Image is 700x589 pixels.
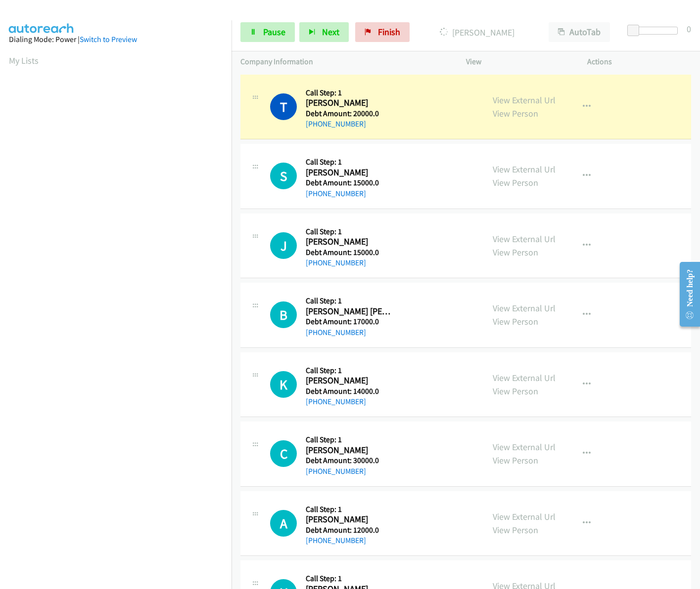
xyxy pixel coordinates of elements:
a: View Person [493,455,538,466]
h5: Debt Amount: 15000.0 [306,178,391,188]
h5: Call Step: 1 [306,574,391,584]
div: 0 [687,22,691,36]
a: View External Url [493,372,556,383]
button: Next [299,22,349,42]
a: View Person [493,108,538,119]
h2: [PERSON_NAME] [306,445,391,456]
div: The call is yet to be attempted [270,232,297,259]
p: Company Information [240,56,448,68]
h2: [PERSON_NAME] [306,375,391,386]
iframe: Dialpad [9,76,232,546]
p: Actions [587,56,691,68]
span: Pause [263,26,285,38]
h5: Call Step: 1 [306,88,391,98]
h2: [PERSON_NAME] [306,97,391,109]
h2: [PERSON_NAME] [306,236,391,248]
h1: S [270,163,297,189]
h1: C [270,440,297,467]
p: View [466,56,570,68]
a: Finish [355,22,410,42]
span: Finish [378,26,400,38]
a: View Person [493,247,538,258]
div: The call is yet to be attempted [270,371,297,398]
h5: Debt Amount: 14000.0 [306,386,391,396]
a: View External Url [493,302,556,314]
h5: Call Step: 1 [306,227,391,237]
h5: Debt Amount: 30000.0 [306,456,391,465]
h5: Call Step: 1 [306,366,391,376]
div: The call is yet to be attempted [270,301,297,328]
a: View Person [493,316,538,327]
a: [PHONE_NUMBER] [306,119,366,128]
h1: T [270,93,297,120]
h5: Debt Amount: 17000.0 [306,317,391,327]
h2: [PERSON_NAME] [PERSON_NAME] [306,306,391,317]
div: The call is yet to be attempted [270,163,297,189]
h1: K [270,371,297,398]
a: Switch to Preview [80,35,137,44]
a: [PHONE_NUMBER] [306,189,366,198]
h5: Debt Amount: 20000.0 [306,109,391,119]
h2: [PERSON_NAME] [306,514,391,525]
div: Delay between calls (in seconds) [632,27,678,35]
iframe: Resource Center [671,255,700,334]
a: [PHONE_NUMBER] [306,466,366,476]
span: Next [322,26,339,38]
a: My Lists [9,55,39,66]
h1: J [270,232,297,259]
a: View External Url [493,441,556,453]
h5: Call Step: 1 [306,505,391,514]
div: Dialing Mode: Power | [9,34,223,45]
a: Pause [240,22,295,42]
h5: Call Step: 1 [306,296,391,306]
p: [PERSON_NAME] [423,26,531,39]
h1: A [270,510,297,537]
a: [PHONE_NUMBER] [306,536,366,545]
a: [PHONE_NUMBER] [306,328,366,337]
h5: Call Step: 1 [306,435,391,445]
h5: Debt Amount: 12000.0 [306,525,391,535]
div: The call is yet to be attempted [270,440,297,467]
a: View Person [493,177,538,188]
h5: Call Step: 1 [306,157,391,167]
a: View External Url [493,94,556,106]
a: View External Url [493,511,556,522]
h5: Debt Amount: 15000.0 [306,248,391,257]
a: [PHONE_NUMBER] [306,397,366,406]
div: The call is yet to be attempted [270,510,297,537]
a: [PHONE_NUMBER] [306,258,366,267]
h1: B [270,301,297,328]
a: View Person [493,524,538,536]
h2: [PERSON_NAME] [306,167,391,178]
button: AutoTab [549,22,610,42]
a: View External Url [493,233,556,245]
a: View External Url [493,164,556,175]
a: View Person [493,385,538,397]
